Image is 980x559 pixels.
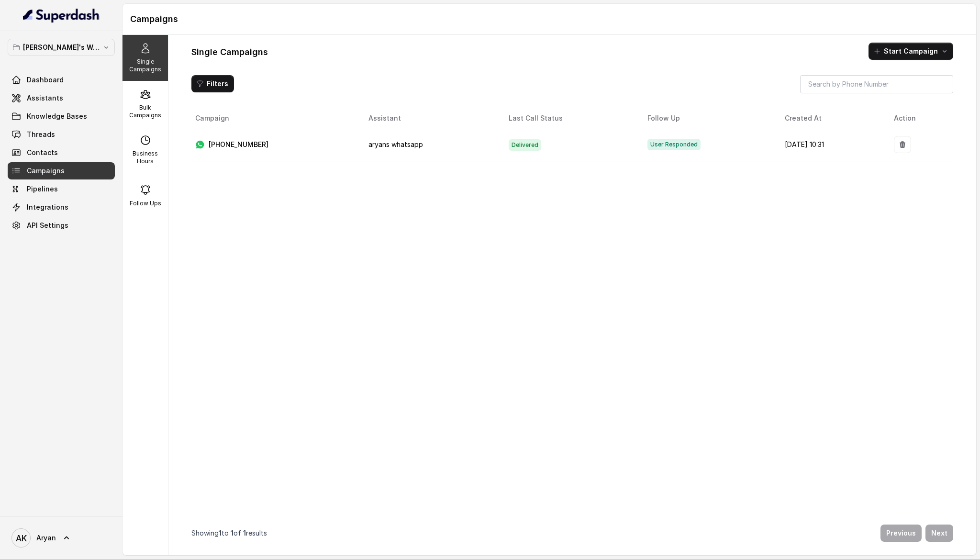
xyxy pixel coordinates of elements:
[219,529,222,537] span: 1
[191,519,953,548] nav: Pagination
[8,162,115,179] a: Campaigns
[8,39,115,56] button: [PERSON_NAME]'s Workspace
[925,525,953,542] button: Next
[130,11,969,27] h1: Campaigns
[8,180,115,198] a: Pipelines
[243,529,246,537] span: 1
[126,104,164,119] p: Bulk Campaigns
[361,109,501,128] th: Assistant
[880,525,922,542] button: Previous
[27,148,58,157] span: Contacts
[27,130,55,139] span: Threads
[8,525,115,551] a: Aryan
[23,8,100,23] img: light.svg
[27,184,58,194] span: Pipelines
[36,533,56,543] span: Aryan
[8,89,115,107] a: Assistants
[191,75,234,92] button: Filters
[130,200,161,207] p: Follow Ups
[126,58,164,73] p: Single Campaigns
[231,529,234,537] span: 1
[501,109,640,128] th: Last Call Status
[886,109,953,128] th: Action
[16,533,27,543] text: AK
[800,75,953,93] input: Search by Phone Number
[27,93,63,103] span: Assistants
[27,166,65,176] span: Campaigns
[8,217,115,234] a: API Settings
[509,139,541,151] span: Delivered
[8,126,115,143] a: Threads
[8,108,115,125] a: Knowledge Bases
[126,150,164,165] p: Business Hours
[27,202,68,212] span: Integrations
[191,109,361,128] th: Campaign
[191,45,268,60] h1: Single Campaigns
[368,140,423,148] span: aryans whatsapp
[209,140,268,149] p: [PHONE_NUMBER]
[869,43,953,60] button: Start Campaign
[777,109,886,128] th: Created At
[23,42,100,53] p: [PERSON_NAME]'s Workspace
[8,71,115,89] a: Dashboard
[777,128,886,161] td: [DATE] 10:31
[647,139,701,150] span: User Responded
[8,199,115,216] a: Integrations
[27,112,87,121] span: Knowledge Bases
[191,528,267,538] p: Showing to of results
[8,144,115,161] a: Contacts
[640,109,777,128] th: Follow Up
[27,75,64,85] span: Dashboard
[27,221,68,230] span: API Settings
